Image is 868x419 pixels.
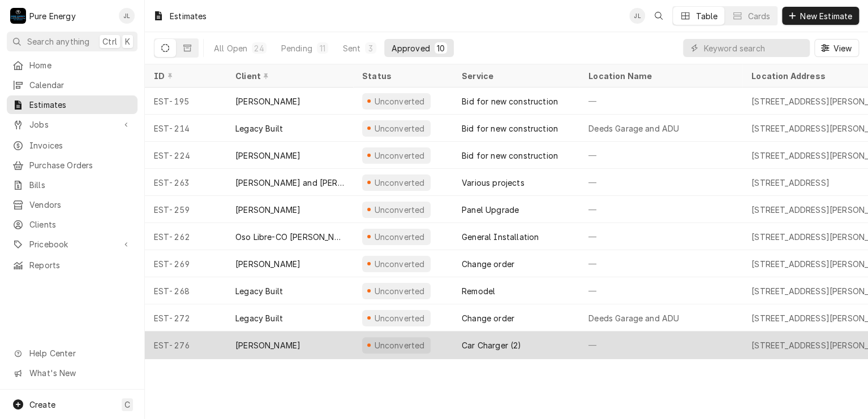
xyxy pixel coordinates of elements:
[145,223,226,250] div: EST-262
[373,285,426,297] div: Unconverted
[579,88,742,115] div: —
[7,32,137,51] button: Search anythingCtrlK
[462,312,514,324] div: Change order
[579,331,742,359] div: —
[29,59,132,71] span: Home
[373,95,426,107] div: Unconverted
[254,42,264,54] div: 24
[579,223,742,250] div: —
[462,231,539,243] div: General Installation
[281,42,312,54] div: Pending
[373,123,426,134] div: Unconverted
[462,339,521,351] div: Car Charger (2)
[145,196,226,223] div: EST-259
[343,42,361,54] div: Sent
[362,70,441,82] div: Status
[462,204,519,216] div: Panel Upgrade
[391,42,429,54] div: Approved
[235,231,344,243] div: Oso Libre-CO [PERSON_NAME]
[462,70,568,82] div: Service
[235,285,283,297] div: Legacy Built
[462,177,525,189] div: Various projects
[7,195,137,214] a: Vendors
[373,312,426,324] div: Unconverted
[782,7,859,25] button: New Estimate
[29,400,55,409] span: Create
[29,139,132,151] span: Invoices
[235,70,342,82] div: Client
[154,70,215,82] div: ID
[235,312,283,324] div: Legacy Built
[831,42,854,54] span: View
[145,115,226,142] div: EST-214
[629,8,645,24] div: James Linnenkamp's Avatar
[29,179,132,191] span: Bills
[10,8,26,24] div: P
[7,56,137,75] a: Home
[235,339,300,351] div: [PERSON_NAME]
[7,115,137,134] a: Go to Jobs
[629,8,645,24] div: JL
[29,159,132,171] span: Purchase Orders
[214,42,247,54] div: All Open
[437,42,445,54] div: 10
[27,36,89,47] span: Search anything
[235,177,344,189] div: [PERSON_NAME] and [PERSON_NAME]
[462,285,495,297] div: Remodel
[235,95,300,107] div: [PERSON_NAME]
[7,76,137,94] a: Calendar
[102,36,117,47] span: Ctrl
[29,10,76,22] div: Pure Energy
[7,176,137,194] a: Bills
[7,95,137,114] a: Estimates
[373,339,426,351] div: Unconverted
[145,331,226,359] div: EST-276
[579,196,742,223] div: —
[7,344,137,363] a: Go to Help Center
[588,312,679,324] div: Deeds Garage and ADU
[235,204,300,216] div: [PERSON_NAME]
[7,256,137,274] a: Reports
[373,177,426,189] div: Unconverted
[145,277,226,304] div: EST-268
[319,42,326,54] div: 11
[373,258,426,270] div: Unconverted
[373,204,426,216] div: Unconverted
[125,36,130,47] span: K
[29,219,132,230] span: Clients
[579,250,742,277] div: —
[751,177,830,189] div: [STREET_ADDRESS]
[10,8,26,24] div: Pure Energy's Avatar
[119,8,135,24] div: JL
[7,235,137,254] a: Go to Pricebook
[7,215,137,234] a: Clients
[373,150,426,162] div: Unconverted
[29,199,132,211] span: Vendors
[145,169,226,196] div: EST-263
[462,150,558,162] div: Bid for new construction
[814,39,859,57] button: View
[29,367,131,379] span: What's New
[462,95,558,107] div: Bid for new construction
[579,277,742,304] div: —
[650,7,668,25] button: Open search
[235,150,300,162] div: [PERSON_NAME]
[579,142,742,169] div: —
[462,258,514,270] div: Change order
[235,123,283,134] div: Legacy Built
[145,304,226,331] div: EST-272
[145,250,226,277] div: EST-269
[798,10,854,22] span: New Estimate
[588,123,679,134] div: Deeds Garage and ADU
[373,231,426,243] div: Unconverted
[29,119,115,130] span: Jobs
[367,42,374,54] div: 3
[29,79,132,91] span: Calendar
[235,258,300,270] div: [PERSON_NAME]
[119,8,135,24] div: James Linnenkamp's Avatar
[7,364,137,382] a: Go to What's New
[124,399,130,411] span: C
[703,39,804,57] input: Keyword search
[145,142,226,169] div: EST-224
[462,123,558,134] div: Bid for new construction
